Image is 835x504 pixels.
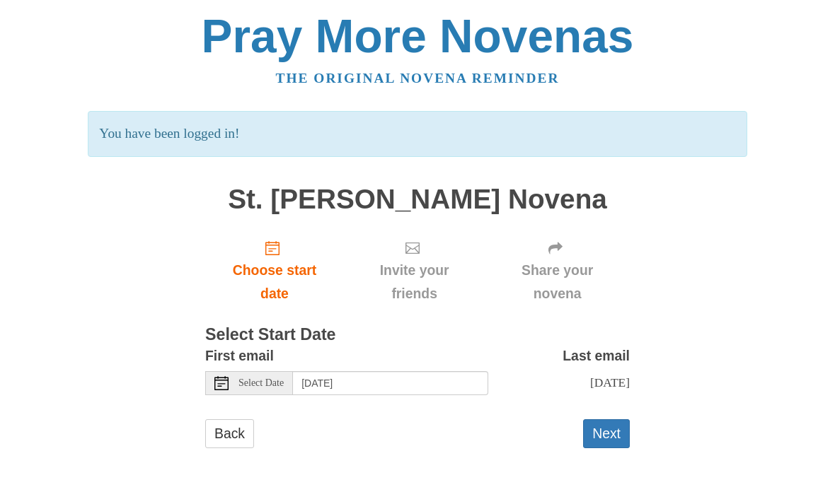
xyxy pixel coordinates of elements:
a: Pray More Novenas [202,10,634,62]
div: Click "Next" to confirm your start date first. [344,228,485,312]
label: First email [205,344,274,368]
button: Next [583,419,630,448]
a: Back [205,419,254,448]
a: The original novena reminder [276,71,560,86]
label: Last email [563,344,630,368]
a: Choose start date [205,228,344,312]
span: Share your novena [499,259,616,305]
h1: St. [PERSON_NAME] Novena [205,184,630,215]
div: Click "Next" to confirm your start date first. [485,228,630,312]
span: Select Date [238,378,284,388]
span: [DATE] [590,375,630,389]
h3: Select Start Date [205,326,630,344]
p: You have been logged in! [88,111,747,157]
span: Choose start date [219,259,330,305]
span: Invite your friends [358,259,471,305]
